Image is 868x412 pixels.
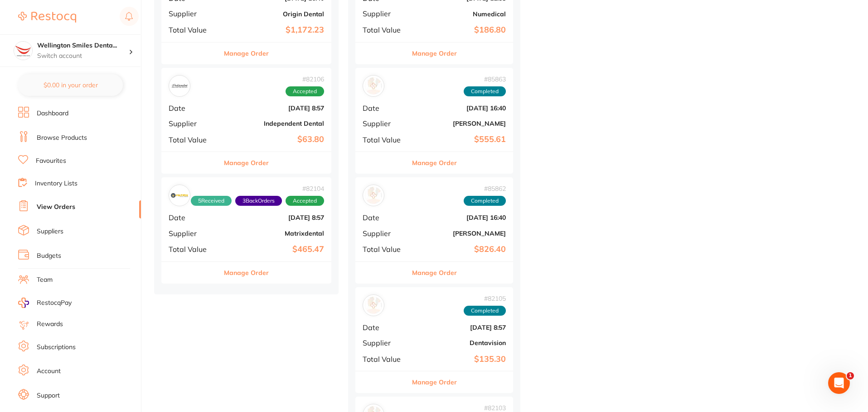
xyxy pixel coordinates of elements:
[464,185,506,192] span: # 85862
[37,275,53,284] a: Team
[415,120,506,127] b: [PERSON_NAME]
[36,156,66,166] a: Favourites
[363,104,408,112] span: Date
[286,196,324,206] span: Accepted
[365,77,382,95] img: Adam Dental
[464,306,506,316] span: Completed
[828,372,850,394] iframe: Intercom live chat
[286,76,324,83] span: # 82106
[363,26,408,34] span: Total Value
[464,76,506,83] span: # 85863
[225,120,324,127] b: Independent Dental
[412,371,457,393] button: Manage Order
[464,404,506,412] span: # 82103
[37,298,72,308] span: RestocqPay
[224,152,269,174] button: Manage Order
[363,213,408,222] span: Date
[37,367,61,376] a: Account
[363,323,408,331] span: Date
[161,177,331,284] div: Matrixdental#821045Received3BackOrdersAcceptedDate[DATE] 8:57SupplierMatrixdentalTotal Value$465....
[415,25,506,35] b: $186.80
[37,41,129,50] h4: Wellington Smiles Dental
[847,372,854,379] span: 1
[363,9,408,18] span: Supplier
[225,245,324,254] b: $465.47
[169,119,218,128] span: Supplier
[169,26,218,34] span: Total Value
[161,68,331,174] div: Independent Dental#82106AcceptedDate[DATE] 8:57SupplierIndependent DentalTotal Value$63.80Manage ...
[415,104,506,112] b: [DATE] 16:40
[415,230,506,237] b: [PERSON_NAME]
[37,203,75,212] a: View Orders
[191,196,232,206] span: Received
[224,262,269,284] button: Manage Order
[415,10,506,18] b: Numedical
[225,104,324,112] b: [DATE] 8:57
[363,229,408,237] span: Supplier
[169,136,218,144] span: Total Value
[286,86,324,96] span: Accepted
[464,295,506,302] span: # 82105
[18,74,123,96] button: $0.00 in your order
[365,297,382,314] img: Dentavision
[35,179,78,188] a: Inventory Lists
[415,245,506,254] b: $826.40
[363,136,408,144] span: Total Value
[18,7,76,28] a: Restocq Logo
[363,339,408,347] span: Supplier
[415,339,506,346] b: Dentavision
[415,324,506,331] b: [DATE] 8:57
[365,187,382,204] img: Henry Schein Halas
[37,320,63,329] a: Rewards
[363,355,408,363] span: Total Value
[171,187,188,204] img: Matrixdental
[464,86,506,96] span: Completed
[18,298,29,308] img: RestocqPay
[171,77,188,95] img: Independent Dental
[415,214,506,221] b: [DATE] 16:40
[169,9,218,18] span: Supplier
[224,43,269,64] button: Manage Order
[464,196,506,206] span: Completed
[37,109,68,118] a: Dashboard
[37,227,63,236] a: Suppliers
[225,214,324,221] b: [DATE] 8:57
[37,52,129,61] p: Switch account
[191,185,324,192] span: # 82104
[37,391,60,400] a: Support
[169,229,218,237] span: Supplier
[18,298,72,308] a: RestocqPay
[169,213,218,222] span: Date
[415,135,506,144] b: $555.61
[169,104,218,112] span: Date
[225,230,324,237] b: Matrixdental
[169,245,218,253] span: Total Value
[415,355,506,364] b: $135.30
[235,196,282,206] span: Back orders
[412,152,457,174] button: Manage Order
[412,262,457,284] button: Manage Order
[225,25,324,35] b: $1,172.23
[412,43,457,64] button: Manage Order
[18,12,76,23] img: Restocq Logo
[363,245,408,253] span: Total Value
[37,133,87,142] a: Browse Products
[37,251,61,260] a: Budgets
[363,119,408,128] span: Supplier
[225,10,324,18] b: Origin Dental
[37,343,76,352] a: Subscriptions
[225,135,324,144] b: $63.80
[14,42,32,60] img: Wellington Smiles Dental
